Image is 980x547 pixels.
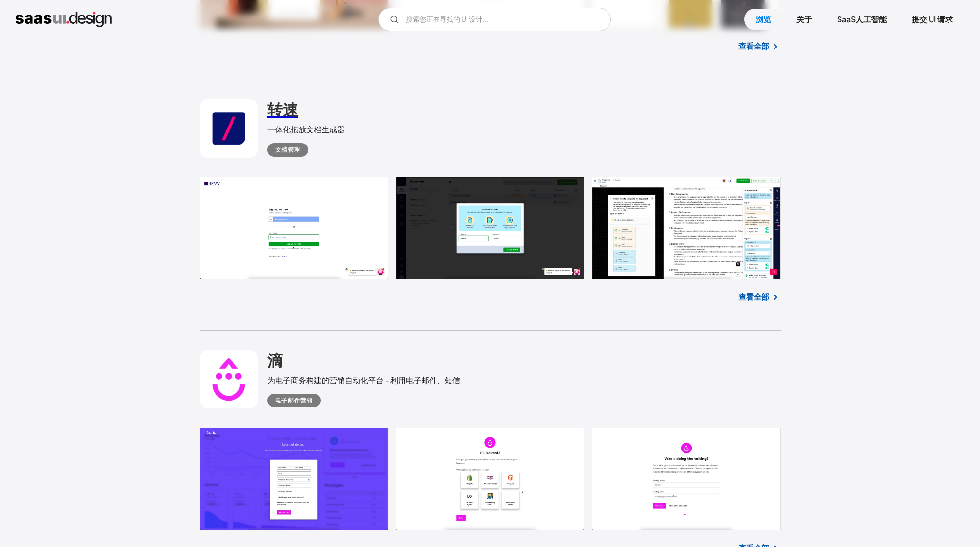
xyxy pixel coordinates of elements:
[785,9,824,30] a: 关于
[744,9,783,30] a: 浏览
[275,397,313,404] font: 电子邮件营销
[267,99,298,124] a: 转速
[267,350,283,370] font: 滴
[275,146,300,153] font: 文档管理
[267,124,345,134] font: 一体化拖放文档生成器
[16,12,112,27] a: 家
[378,8,611,31] input: 搜索您正在寻找的 UI 设计...
[796,14,812,24] font: 关于
[912,14,953,24] font: 提交 UI 请求
[378,8,611,31] form: 电子邮件表格
[267,99,298,119] font: 转速
[738,291,769,303] a: 查看全部
[837,14,887,24] font: SaaS人工智能
[738,291,769,302] font: 查看全部
[900,9,964,30] a: 提交 UI 请求
[825,9,898,30] a: SaaS人工智能
[267,375,460,385] font: 为电子商务构建的营销自动化平台 - 利用电子邮件、短信
[756,14,771,24] font: 浏览
[267,350,283,374] a: 滴
[738,40,769,52] a: 查看全部
[738,41,769,51] font: 查看全部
